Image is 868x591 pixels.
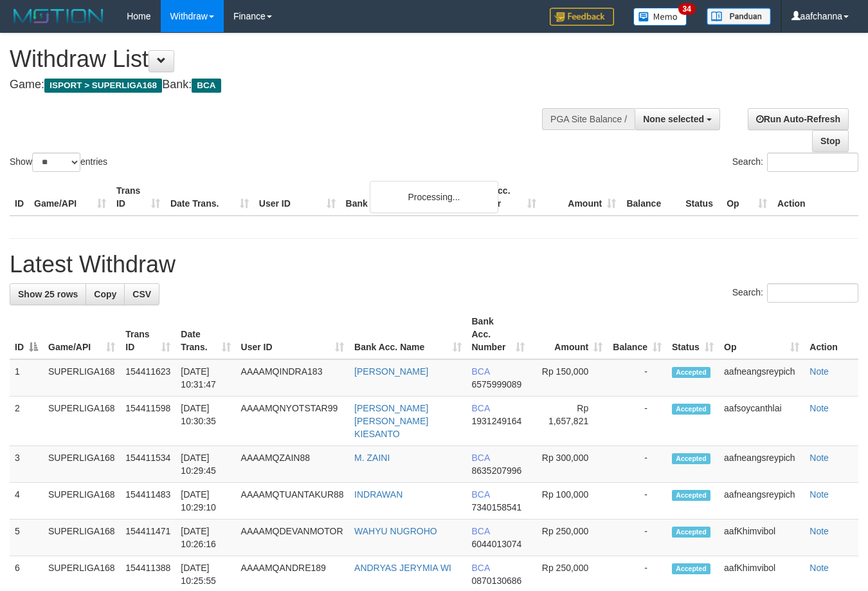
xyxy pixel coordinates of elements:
a: [PERSON_NAME] [354,366,428,377]
td: - [608,520,667,556]
a: Note [809,563,829,573]
td: 4 [10,483,43,520]
td: SUPERLIGA168 [43,446,120,483]
td: 5 [10,520,43,556]
th: User ID: activate to sort column ascending [236,310,349,359]
td: AAAAMQINDRA183 [236,359,349,397]
a: WAHYU NUGROHO [354,526,437,536]
th: Status [680,179,721,216]
a: INDRAWAN [354,489,402,500]
th: Amount [541,179,621,216]
span: Accepted [672,563,710,574]
label: Show entries [10,153,107,172]
td: [DATE] 10:29:10 [176,483,235,520]
a: Note [809,453,829,463]
a: Note [809,403,829,413]
span: BCA [472,403,490,413]
span: Copy 8635207996 to clipboard [472,465,522,476]
td: AAAAMQZAIN88 [236,446,349,483]
td: aafneangsreypich [719,359,804,397]
a: CSV [124,283,159,305]
td: Rp 300,000 [530,446,608,483]
img: MOTION_logo.png [10,6,107,26]
span: Copy 0870130686 to clipboard [472,576,522,586]
td: AAAAMQDEVANMOTOR [236,520,349,556]
span: Accepted [672,490,710,501]
th: Action [772,179,858,216]
span: BCA [472,453,490,463]
span: Accepted [672,367,710,378]
td: SUPERLIGA168 [43,483,120,520]
a: [PERSON_NAME] [PERSON_NAME] KIESANTO [354,403,428,439]
span: Accepted [672,453,710,464]
span: Copy 1931249164 to clipboard [472,416,522,426]
label: Search: [732,283,858,303]
td: 154411534 [120,446,176,483]
th: Game/API [29,179,111,216]
td: [DATE] 10:30:35 [176,397,235,446]
a: ANDRYAS JERYMIA WI [354,563,451,573]
select: Showentries [32,153,80,172]
input: Search: [767,153,858,172]
div: Processing... [370,181,498,213]
th: Trans ID: activate to sort column ascending [120,310,176,359]
th: Amount: activate to sort column ascending [530,310,608,359]
th: Balance [621,179,680,216]
span: Copy [94,289,116,299]
th: Bank Acc. Number: activate to sort column ascending [467,310,530,359]
th: Status: activate to sort column ascending [667,310,719,359]
button: None selected [635,108,720,130]
a: Note [809,489,829,500]
th: Balance: activate to sort column ascending [608,310,667,359]
td: 3 [10,446,43,483]
td: [DATE] 10:31:47 [176,359,235,397]
td: SUPERLIGA168 [43,397,120,446]
th: Trans ID [111,179,165,216]
a: Copy [86,283,125,305]
th: Op: activate to sort column ascending [719,310,804,359]
td: [DATE] 10:29:45 [176,446,235,483]
td: [DATE] 10:26:16 [176,520,235,556]
td: - [608,359,667,397]
td: - [608,397,667,446]
a: Note [809,366,829,377]
th: ID: activate to sort column descending [10,310,43,359]
td: 154411471 [120,520,176,556]
td: 154411623 [120,359,176,397]
span: None selected [643,114,704,124]
td: Rp 150,000 [530,359,608,397]
th: Action [804,310,858,359]
td: 2 [10,397,43,446]
td: AAAAMQTUANTAKUR88 [236,483,349,520]
span: BCA [472,489,490,500]
span: CSV [132,289,151,299]
td: SUPERLIGA168 [43,520,120,556]
span: BCA [472,526,490,536]
h4: Game: Bank: [10,79,566,91]
span: Accepted [672,527,710,538]
th: Date Trans. [165,179,254,216]
td: aafKhimvibol [719,520,804,556]
a: Run Auto-Refresh [748,108,849,130]
td: Rp 100,000 [530,483,608,520]
img: Button%20Memo.svg [633,8,687,26]
a: Show 25 rows [10,283,86,305]
th: Bank Acc. Name: activate to sort column ascending [349,310,466,359]
span: BCA [472,563,490,573]
img: panduan.png [707,8,771,25]
div: PGA Site Balance / [542,108,635,130]
td: - [608,446,667,483]
a: Note [809,526,829,536]
th: Game/API: activate to sort column ascending [43,310,120,359]
span: Accepted [672,404,710,415]
img: Feedback.jpg [550,8,614,26]
span: ISPORT > SUPERLIGA168 [44,79,162,93]
label: Search: [732,153,858,172]
th: Bank Acc. Number [462,179,541,216]
th: Date Trans.: activate to sort column ascending [176,310,235,359]
a: M. ZAINI [354,453,390,463]
span: Copy 6044013074 to clipboard [472,539,522,549]
td: SUPERLIGA168 [43,359,120,397]
a: Stop [812,130,849,152]
th: Bank Acc. Name [341,179,462,216]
